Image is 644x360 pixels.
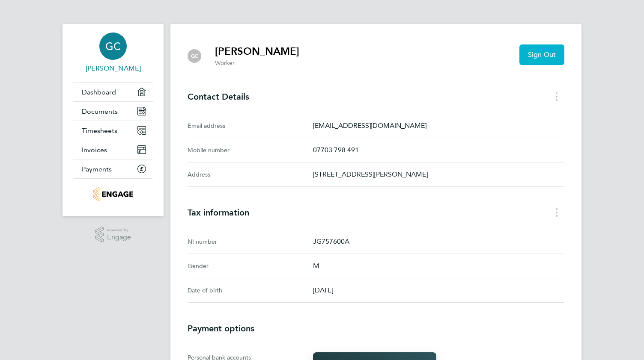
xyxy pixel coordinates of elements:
[95,227,131,243] a: Powered byEngage
[313,236,564,247] p: JG757600A
[188,169,313,180] div: Address
[188,236,313,247] div: NI number
[188,285,313,295] div: Date of birth
[188,261,313,271] div: Gender
[82,107,118,115] span: Documents
[188,91,564,102] h3: Contact Details
[73,32,153,74] a: GC[PERSON_NAME]
[82,146,107,154] span: Invoices
[73,63,153,74] span: Glenn Cushing
[549,206,564,219] button: Tax information menu
[63,24,164,216] nav: Main navigation
[82,88,116,96] span: Dashboard
[107,227,131,234] span: Powered by
[528,50,556,59] span: Sign Out
[82,165,112,173] span: Payments
[519,44,564,65] button: Sign Out
[73,140,153,159] a: Invoices
[313,121,564,131] p: [EMAIL_ADDRESS][DOMAIN_NAME]
[73,102,153,121] a: Documents
[188,49,201,63] div: Glenn Cushing
[73,187,153,201] a: Go to home page
[313,285,564,295] p: [DATE]
[215,59,299,68] p: Worker
[313,169,564,180] p: [STREET_ADDRESS][PERSON_NAME]
[188,121,313,131] div: Email address
[73,159,153,178] a: Payments
[191,53,198,59] span: GC
[549,90,564,103] button: Contact Details menu
[73,121,153,140] a: Timesheets
[107,234,131,241] span: Engage
[188,145,313,155] div: Mobile number
[73,83,153,101] a: Dashboard
[215,44,299,58] h2: [PERSON_NAME]
[188,323,564,333] h3: Payment options
[93,187,133,201] img: portfoliopayroll-logo-retina.png
[82,127,117,135] span: Timesheets
[188,207,564,218] h3: Tax information
[313,145,564,155] p: 07703 798 491
[313,261,564,271] p: M
[105,41,121,52] span: GC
